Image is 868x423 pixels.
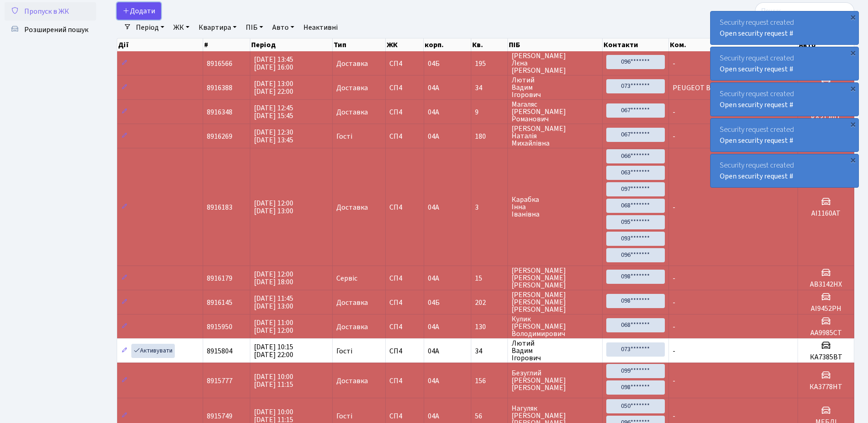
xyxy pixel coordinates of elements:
a: Open security request # [720,64,793,74]
span: 8916348 [207,107,232,117]
div: × [848,48,857,57]
span: 8915749 [207,411,232,421]
span: СП4 [389,377,420,385]
a: Авто [269,20,298,35]
span: СП4 [389,323,420,331]
span: СП4 [389,204,420,211]
a: Квартира [195,20,240,35]
a: Неактивні [300,20,341,35]
span: [DATE] 12:45 [DATE] 15:45 [254,103,293,121]
div: × [848,84,857,93]
span: [DATE] 13:00 [DATE] 22:00 [254,79,293,97]
span: [DATE] 11:45 [DATE] 13:00 [254,293,293,311]
span: 34 [475,84,503,92]
span: - [673,322,675,332]
span: - [673,107,675,117]
div: × [848,155,857,164]
a: Активувати [131,344,175,358]
span: Доставка [336,84,368,92]
span: Магаляс [PERSON_NAME] Романович [512,101,598,123]
h5: КА7385ВТ [802,353,850,362]
span: 8916145 [207,298,232,308]
span: - [673,59,675,69]
th: ПІБ [508,38,603,51]
span: - [673,298,675,308]
span: - [673,202,675,212]
span: [DATE] 10:00 [DATE] 11:15 [254,372,293,390]
h5: АІ1160АТ [802,209,850,218]
span: Гості [336,347,352,355]
span: [PERSON_NAME] [PERSON_NAME] [PERSON_NAME] [512,267,598,289]
span: 8916388 [207,83,232,93]
span: 8916183 [207,202,232,212]
span: 56 [475,412,503,420]
span: Сервіс [336,275,357,282]
div: Security request created [711,119,858,152]
span: 04А [428,273,439,283]
span: СП4 [389,133,420,140]
span: 9 [475,108,503,116]
span: [PERSON_NAME] Лєна [PERSON_NAME] [512,52,598,74]
span: 34 [475,347,503,355]
div: Security request created [711,154,858,187]
span: 04Б [428,59,440,69]
span: [DATE] 12:00 [DATE] 18:00 [254,269,293,287]
span: 15 [475,275,503,282]
span: Доставка [336,60,368,67]
span: [DATE] 12:30 [DATE] 13:45 [254,127,293,145]
span: Безуглий [PERSON_NAME] [PERSON_NAME] [512,369,598,391]
a: Open security request # [720,136,793,146]
span: СП4 [389,299,420,306]
span: 8916566 [207,59,232,69]
input: Пошук... [755,2,854,20]
div: Security request created [711,47,858,80]
th: # [203,38,250,51]
a: Додати [117,2,161,20]
span: Розширений пошук [24,25,88,35]
span: СП4 [389,412,420,420]
span: Гості [336,412,352,420]
span: 04Б [428,298,440,308]
span: 202 [475,299,503,306]
span: Додати [123,6,155,16]
span: 8915950 [207,322,232,332]
a: Пропуск в ЖК [5,2,96,21]
div: × [848,119,857,129]
a: Розширений пошук [5,21,96,39]
span: СП4 [389,108,420,116]
div: Security request created [711,83,858,116]
span: [DATE] 11:00 [DATE] 12:00 [254,318,293,336]
span: Кулик [PERSON_NAME] Володимирович [512,315,598,337]
span: - [673,273,675,283]
span: 195 [475,60,503,67]
span: Доставка [336,323,368,331]
span: СП4 [389,60,420,67]
span: Лютий Вадим Ігорович [512,340,598,362]
span: 156 [475,377,503,385]
span: Карабка Інна Іванівна [512,196,598,218]
span: [DATE] 12:00 [DATE] 13:00 [254,198,293,216]
span: 04А [428,107,439,117]
span: 04А [428,202,439,212]
div: Security request created [711,11,858,44]
span: 04А [428,83,439,93]
span: - [673,411,675,421]
span: 130 [475,323,503,331]
span: 180 [475,133,503,140]
span: - [673,131,675,141]
span: - [673,376,675,386]
a: Open security request # [720,171,793,181]
h5: АІ9452РН [802,304,850,313]
a: Період [132,20,168,35]
span: Доставка [336,204,368,211]
span: [DATE] 13:45 [DATE] 16:00 [254,54,293,72]
span: 04А [428,376,439,386]
span: 8916179 [207,273,232,283]
span: PEUGEOT BOXER АА1843РЕ [673,83,761,93]
span: Лютий Вадим Ігорович [512,76,598,98]
span: 3 [475,204,503,211]
span: [PERSON_NAME] [PERSON_NAME] [PERSON_NAME] [512,291,598,313]
span: 8915804 [207,346,232,356]
span: Гості [336,133,352,140]
span: Доставка [336,377,368,385]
